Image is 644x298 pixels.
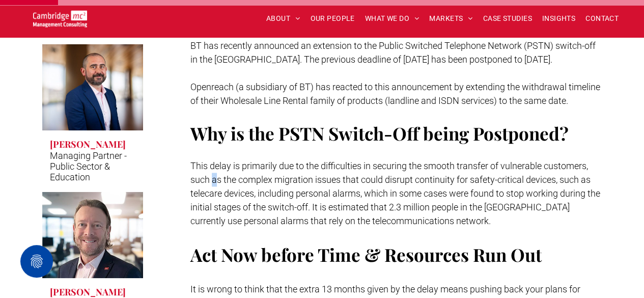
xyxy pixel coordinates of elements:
h3: [PERSON_NAME] [50,138,126,150]
span: BT has recently announced an extension to the Public Switched Telephone Network (PSTN) switch-off... [190,40,596,65]
p: Managing Partner - Public Sector & Education [50,150,136,182]
span: Why is the PSTN Switch-Off being Postponed? [190,121,569,145]
a: CONTACT [580,11,624,26]
a: INSIGHTS | PSTN Switch-Off Delayed to 2027: What this Means for You [42,192,144,278]
span: This delay is primarily due to the difficulties in securing the smooth transfer of vulnerable cus... [190,160,600,226]
a: Your Business Transformed | Cambridge Management Consulting [33,12,87,22]
a: ABOUT [261,11,305,26]
a: MARKETS [424,11,478,26]
a: INSIGHTS [537,11,580,26]
span: Act Now before Time & Resources Run Out [190,242,542,266]
span: Openreach (a subsidiary of BT) has reacted to this announcement by extending the withdrawal timel... [190,82,600,106]
a: WHAT WE DO [360,11,425,26]
a: Craig Cheney | Managing Partner - Public Sector & Education [42,44,144,130]
img: Go to Homepage [33,10,87,27]
a: OUR PEOPLE [305,11,359,26]
h3: [PERSON_NAME] [50,286,126,298]
a: CASE STUDIES [478,11,537,26]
